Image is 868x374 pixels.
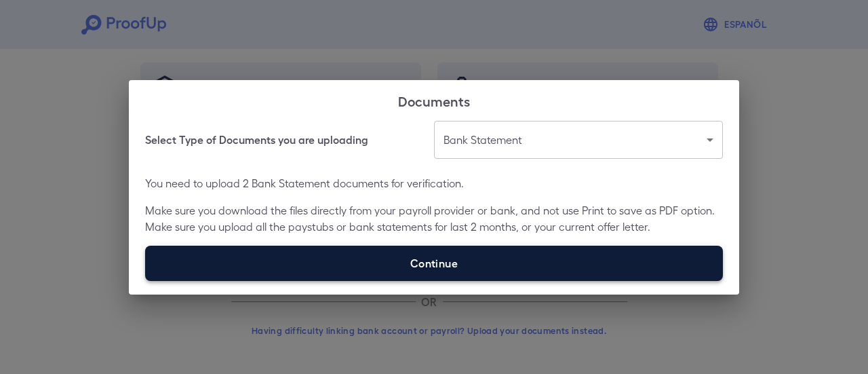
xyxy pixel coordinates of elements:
[145,175,723,191] p: You need to upload 2 Bank Statement documents for verification.
[145,202,723,235] p: Make sure you download the files directly from your payroll provider or bank, and not use Print t...
[129,80,739,121] h2: Documents
[145,246,723,281] label: Continue
[145,132,368,148] h6: Select Type of Documents you are uploading
[434,121,723,159] div: Bank Statement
